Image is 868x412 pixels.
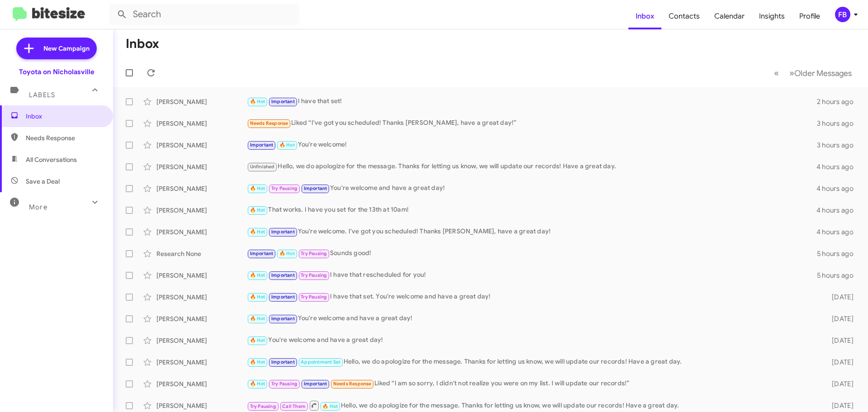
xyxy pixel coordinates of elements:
[628,3,661,29] a: Inbox
[156,249,247,258] div: Research None
[271,359,295,365] span: Important
[26,133,103,142] span: Needs Response
[43,44,90,53] span: New Campaign
[250,316,265,322] span: 🔥 Hot
[250,272,265,278] span: 🔥 Hot
[250,359,265,365] span: 🔥 Hot
[817,336,861,345] div: [DATE]
[271,185,297,191] span: Try Pausing
[250,251,274,256] span: Important
[250,99,265,104] span: 🔥 Hot
[250,164,275,170] span: Unfinished
[752,3,792,29] a: Insights
[817,358,861,367] div: [DATE]
[816,162,861,171] div: 4 hours ago
[817,119,861,128] div: 3 hours ago
[26,112,103,121] span: Inbox
[792,3,827,29] a: Profile
[247,118,817,128] div: Liked “I've got you scheduled! Thanks [PERSON_NAME], have a great day!”
[301,294,327,300] span: Try Pausing
[250,207,265,213] span: 🔥 Hot
[282,403,306,409] span: Call Them
[29,203,47,211] span: More
[250,142,274,148] span: Important
[250,294,265,300] span: 🔥 Hot
[156,227,247,237] div: [PERSON_NAME]
[19,67,94,76] div: Toyota on Nicholasville
[333,381,372,387] span: Needs Response
[250,381,265,387] span: 🔥 Hot
[279,251,295,256] span: 🔥 Hot
[817,141,861,150] div: 3 hours ago
[301,272,327,278] span: Try Pausing
[322,403,338,409] span: 🔥 Hot
[156,358,247,367] div: [PERSON_NAME]
[156,379,247,388] div: [PERSON_NAME]
[156,271,247,280] div: [PERSON_NAME]
[271,294,295,300] span: Important
[769,64,784,82] button: Previous
[247,292,817,302] div: I have that set. You're welcome and have a great day!
[26,177,60,186] span: Save a Deal
[156,119,247,128] div: [PERSON_NAME]
[817,314,861,323] div: [DATE]
[247,270,817,280] div: I have that rescheduled for you!
[16,38,97,59] a: New Campaign
[247,400,817,411] div: Hello, we do apologize for the message. Thanks for letting us know, we will update our records! H...
[304,185,327,191] span: Important
[661,3,707,29] a: Contacts
[247,161,816,172] div: Hello, we do apologize for the message. Thanks for letting us know, we will update our records! H...
[156,162,247,171] div: [PERSON_NAME]
[271,99,295,104] span: Important
[816,227,861,237] div: 4 hours ago
[279,142,295,148] span: 🔥 Hot
[301,251,327,256] span: Try Pausing
[247,313,817,324] div: You're welcome and have a great day!
[156,336,247,345] div: [PERSON_NAME]
[156,206,247,215] div: [PERSON_NAME]
[247,335,817,346] div: You're welcome and have a great day!
[250,337,265,343] span: 🔥 Hot
[26,155,77,164] span: All Conversations
[817,249,861,258] div: 5 hours ago
[250,120,288,126] span: Needs Response
[835,7,850,22] div: FB
[247,205,816,215] div: That works. I have you set for the 13th at 10am!
[247,140,817,150] div: You're welcome!
[247,96,817,107] div: I have that set!
[109,4,299,25] input: Search
[250,185,265,191] span: 🔥 Hot
[29,91,55,99] span: Labels
[271,381,297,387] span: Try Pausing
[247,227,816,237] div: You're welcome. I've got you scheduled! Thanks [PERSON_NAME], have a great day!
[250,229,265,235] span: 🔥 Hot
[126,37,159,51] h1: Inbox
[784,64,857,82] button: Next
[156,314,247,323] div: [PERSON_NAME]
[827,7,858,22] button: FB
[271,229,295,235] span: Important
[271,272,295,278] span: Important
[817,97,861,106] div: 2 hours ago
[817,379,861,388] div: [DATE]
[707,3,752,29] a: Calendar
[789,67,794,79] span: »
[817,401,861,410] div: [DATE]
[156,141,247,150] div: [PERSON_NAME]
[156,293,247,302] div: [PERSON_NAME]
[794,68,852,78] span: Older Messages
[774,67,779,79] span: «
[247,379,817,389] div: Liked “I am so sorry, I didn't not realize you were on my list. I will update our records!”
[156,401,247,410] div: [PERSON_NAME]
[156,184,247,193] div: [PERSON_NAME]
[816,184,861,193] div: 4 hours ago
[247,357,817,367] div: Hello, we do apologize for the message. Thanks for letting us know, we will update our records! H...
[247,248,817,259] div: Sounds good!
[156,97,247,106] div: [PERSON_NAME]
[247,183,816,194] div: You're welcome and have a great day!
